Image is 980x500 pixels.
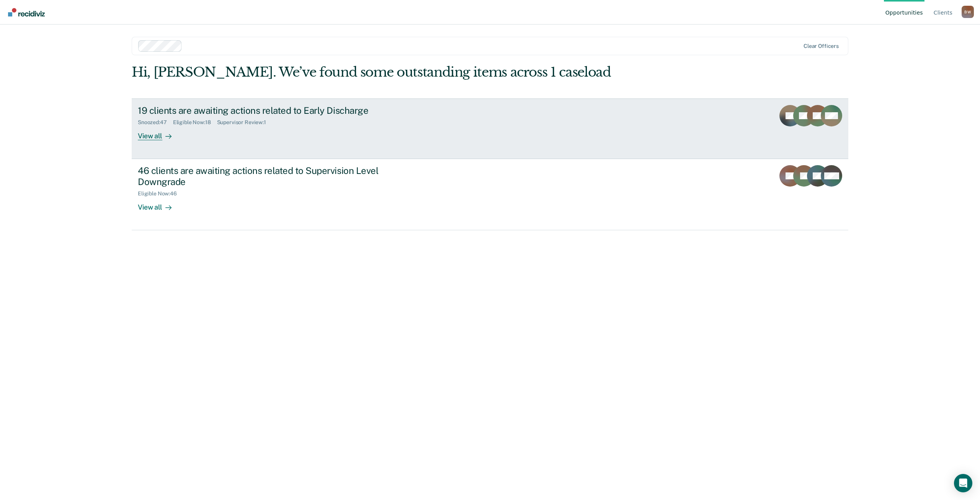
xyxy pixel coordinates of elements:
[138,125,181,140] div: View all
[138,165,407,187] div: 46 clients are awaiting actions related to Supervision Level Downgrade
[217,119,272,126] div: Supervisor Review : 1
[138,119,173,126] div: Snoozed : 47
[8,8,45,16] img: Recidiviz
[962,6,974,18] button: Profile dropdown button
[132,98,848,159] a: 19 clients are awaiting actions related to Early DischargeSnoozed:47Eligible Now:18Supervisor Rev...
[173,119,217,126] div: Eligible Now : 18
[132,64,705,80] div: Hi, [PERSON_NAME]. We’ve found some outstanding items across 1 caseload
[138,105,407,116] div: 19 clients are awaiting actions related to Early Discharge
[138,197,181,211] div: View all
[138,190,183,197] div: Eligible Now : 46
[962,6,974,18] div: B W
[132,159,848,230] a: 46 clients are awaiting actions related to Supervision Level DowngradeEligible Now:46View all
[954,474,972,492] div: Open Intercom Messenger
[804,43,839,49] div: Clear officers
